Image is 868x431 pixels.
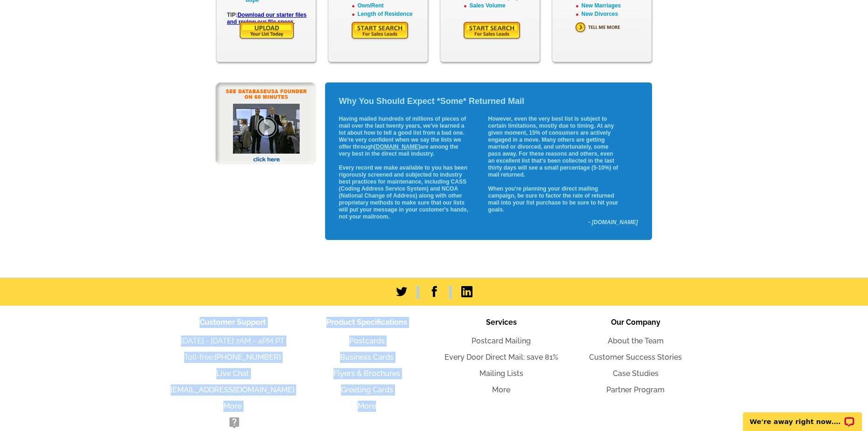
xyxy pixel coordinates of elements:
[326,318,407,327] span: Product Specifications
[333,369,400,378] a: Flyers & Brochures
[611,318,660,327] span: Our Company
[358,1,421,10] li: Own/Rent
[215,353,281,362] a: [PHONE_NUMBER]
[582,1,645,10] li: New Marriages
[374,144,420,150] a: [DOMAIN_NAME]
[444,353,558,362] a: Every Door Direct Mail: save 81%
[227,12,307,25] a: Download our starter files and review our file specs
[472,336,531,345] a: Postcard Mailing
[171,385,294,394] a: [EMAIL_ADDRESS][DOMAIN_NAME]
[227,12,309,26] p: TIP: .
[215,82,316,164] img: DatabaseUSA.com Founder Vin Gupta on 60 Minutes
[606,385,665,394] a: Partner Program
[166,352,300,363] li: Toll-free:
[339,96,638,107] h2: Why You Should Expect *Some* Returned Mail
[358,402,376,410] a: More
[351,21,410,40] img: START YOUR SEARCH FOR SALES LEADS
[608,336,664,345] a: About the Team
[492,385,510,394] a: More
[358,10,421,18] li: Length of Residence
[589,353,682,362] a: Customer Success Stories
[166,335,300,347] li: [DATE] - [DATE] 7AM - 4PM PT
[223,402,242,410] a: More
[340,353,394,362] a: Business Cards
[339,116,470,220] p: Having mailed hundreds of millions of pieces of mail over the last twenty years, we've learned a ...
[488,116,619,213] p: However, even the very best list is subject to certain limitations, mostly due to timing. At any ...
[349,336,385,345] a: Postcards
[479,369,523,378] a: Mailing Lists
[470,1,533,10] li: Sales Volume
[239,21,295,40] img: Upload your existing mailing list of customers or prospects today.
[589,219,638,226] div: - [DOMAIN_NAME]
[200,318,266,327] span: Customer Support
[737,402,868,431] iframe: LiveChat chat widget
[486,318,517,327] span: Services
[216,369,249,378] a: Live Chat
[613,369,659,378] a: Case Studies
[341,385,393,394] a: Greeting Cards
[575,21,633,33] img: TELL ME MORE
[582,10,645,18] li: New Divorces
